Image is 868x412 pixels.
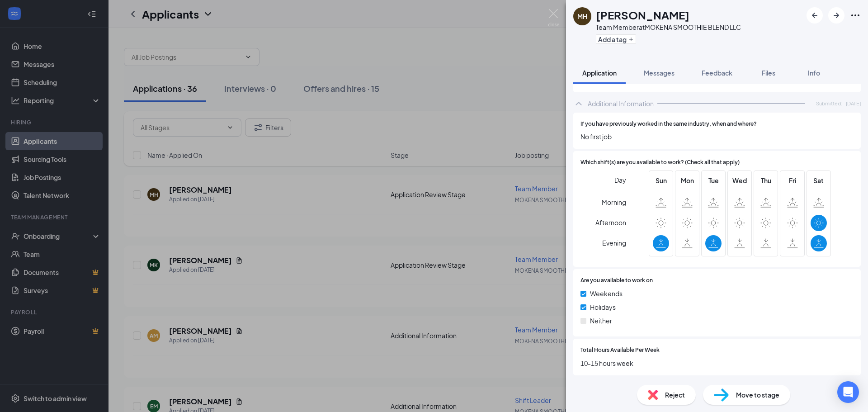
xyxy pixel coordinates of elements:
span: Messages [644,69,675,77]
span: Mon [679,175,695,185]
div: Open Intercom Messenger [837,381,859,403]
span: Total Hours Available Per Week [580,346,660,355]
span: Sun [653,175,669,185]
span: Day [614,175,626,185]
div: MH [577,12,587,21]
span: Neither [590,316,612,326]
span: Reject [665,390,685,400]
span: Tue [705,175,722,185]
span: No first job [580,132,854,142]
span: Sat [811,175,827,185]
button: PlusAdd a tag [596,34,636,44]
span: Submitted: [816,99,842,107]
span: Are you available to work on [580,276,653,285]
svg: Plus [628,37,634,42]
div: Additional Information [588,99,654,108]
div: Team Member at MOKENA SMOOTHIE BLEND LLC [596,23,741,32]
button: ArrowLeftNew [807,7,823,24]
span: Holidays [590,302,616,312]
span: Info [808,69,820,77]
span: Thu [758,175,774,185]
span: Application [582,69,617,77]
span: Which shift(s) are you available to work? (Check all that apply) [580,158,740,167]
span: Afternoon [595,214,626,231]
span: Files [762,69,775,77]
svg: ArrowRight [831,10,842,21]
span: Wed [731,175,748,185]
span: Fri [784,175,801,185]
span: Weekends [590,289,623,298]
svg: ArrowLeftNew [809,10,820,21]
button: ArrowRight [828,7,844,24]
span: 10-15 hours week [580,358,854,368]
span: Evening [602,235,626,251]
svg: ChevronUp [573,98,584,109]
svg: Ellipses [850,10,861,21]
span: If you have previously worked in the same industry, when and where? [580,120,757,128]
span: Feedback [702,69,732,77]
span: Morning [602,194,626,210]
span: Move to stage [736,390,779,400]
h1: [PERSON_NAME] [596,7,689,23]
span: [DATE] [846,99,861,107]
